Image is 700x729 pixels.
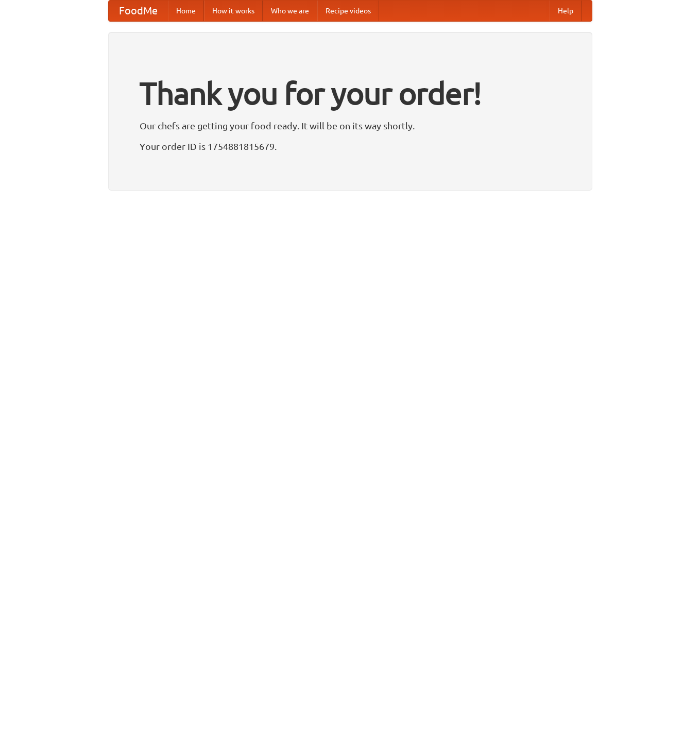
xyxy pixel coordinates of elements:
a: How it works [204,1,263,21]
a: Recipe videos [317,1,379,21]
h1: Thank you for your order! [140,69,561,118]
p: Our chefs are getting your food ready. It will be on its way shortly. [140,118,561,133]
a: Who we are [263,1,317,21]
a: FoodMe [109,1,168,21]
a: Home [168,1,204,21]
a: Help [550,1,582,21]
p: Your order ID is 1754881815679. [140,139,561,154]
